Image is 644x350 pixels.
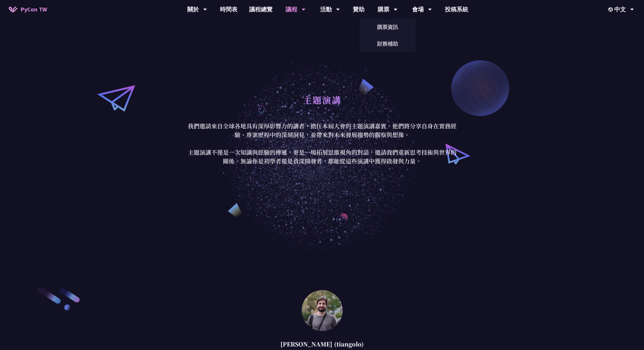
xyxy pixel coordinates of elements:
[360,37,416,51] a: 財務補助
[9,6,18,12] img: Home icon of PyCon TW 2025
[3,2,53,17] a: PyCon TW
[608,7,614,12] img: Locale Icon
[303,91,341,108] h1: 主題演講
[20,5,47,14] span: PyCon TW
[186,122,458,165] p: 我們邀請來自全球各地具有深厚影響力的講者，擔任本屆大會的主題演講嘉賓。他們將分享自身在實務經驗、專案歷程中的深刻洞見，並帶來對未來發展趨勢的觀察與想像。 主題演講不僅是一次知識與經驗的傳遞，更是...
[302,290,343,331] img: Sebastián Ramírez (tiangolo)
[360,20,416,34] a: 購票資訊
